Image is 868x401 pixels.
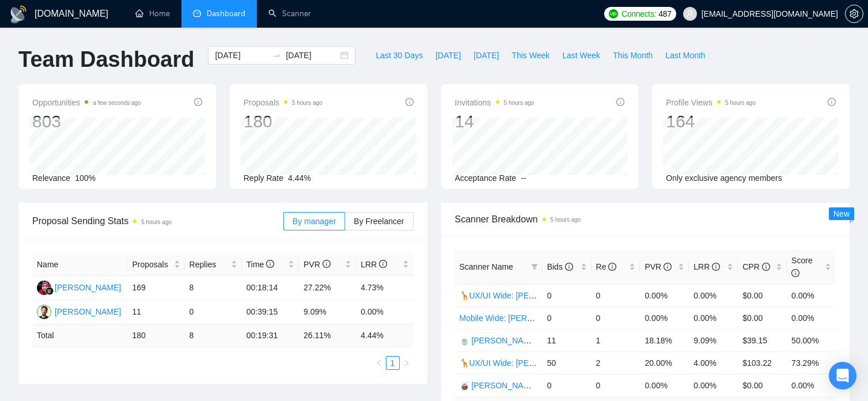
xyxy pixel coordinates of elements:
[689,284,738,307] td: 0.00%
[738,329,787,351] td: $39.15
[621,7,656,20] span: Connects:
[640,284,689,307] td: 0.00%
[460,262,513,271] span: Scanner Name
[607,46,659,65] button: This Month
[75,173,96,183] span: 100%
[596,262,617,271] span: Re
[738,374,787,396] td: $0.00
[689,351,738,374] td: 4.00%
[787,329,836,351] td: 50.00%
[299,300,356,324] td: 9.09%
[460,381,665,390] a: 🧉 [PERSON_NAME] | UX/UI Wide: 31/07 - Bid in Range
[521,173,526,183] span: --
[738,307,787,329] td: $0.00
[304,260,331,269] span: PVR
[242,324,299,347] td: 00:19:31
[529,258,540,275] span: filter
[666,111,756,133] div: 164
[288,173,311,183] span: 4.44%
[787,307,836,329] td: 0.00%
[376,360,382,366] span: left
[551,217,581,223] time: 5 hours ago
[531,263,538,270] span: filter
[645,262,672,271] span: PVR
[845,5,863,23] button: setting
[613,49,653,62] span: This Month
[272,51,281,60] span: to
[32,111,141,133] div: 803
[299,324,356,347] td: 26.11 %
[32,254,127,276] th: Name
[666,96,756,109] span: Profile Views
[689,307,738,329] td: 0.00%
[659,46,711,65] button: Last Month
[32,214,283,228] span: Proposal Sending Stats
[666,173,782,183] span: Only exclusive agency members
[193,9,201,17] span: dashboard
[640,374,689,396] td: 0.00%
[405,98,414,106] span: info-circle
[547,262,573,271] span: Bids
[787,374,836,396] td: 0.00%
[562,49,600,62] span: Last Week
[846,9,863,18] span: setting
[127,276,184,300] td: 169
[504,100,535,106] time: 5 hours ago
[556,46,607,65] button: Last Week
[266,260,274,268] span: info-circle
[37,282,121,292] a: D[PERSON_NAME]
[141,219,172,225] time: 5 hours ago
[592,284,640,307] td: 0
[640,351,689,374] td: 20.00%
[725,100,756,106] time: 5 hours ago
[543,351,592,374] td: 50
[658,7,671,20] span: 487
[135,9,170,18] a: homeHome
[37,307,121,316] a: RV[PERSON_NAME]
[244,96,323,109] span: Proposals
[185,254,242,276] th: Replies
[292,100,323,106] time: 5 hours ago
[386,356,400,370] li: 1
[376,49,423,62] span: Last 30 Days
[215,49,267,62] input: Start date
[693,262,720,271] span: LRR
[609,9,618,18] img: upwork-logo.png
[386,357,399,369] a: 1
[455,212,836,226] span: Scanner Breakdown
[467,46,505,65] button: [DATE]
[543,374,592,396] td: 0
[429,46,467,65] button: [DATE]
[473,49,499,62] span: [DATE]
[460,313,575,323] a: Mobile Wide: [PERSON_NAME]
[247,260,274,269] span: Time
[592,329,640,351] td: 1
[403,360,410,366] span: right
[686,10,694,18] span: user
[712,263,720,271] span: info-circle
[293,217,336,226] span: By manager
[400,356,414,370] li: Next Page
[132,258,171,271] span: Proposals
[829,362,856,389] div: Open Intercom Messenger
[738,284,787,307] td: $0.00
[791,256,813,278] span: Score
[356,300,413,324] td: 0.00%
[93,100,141,106] time: a few seconds ago
[543,284,592,307] td: 0
[323,260,331,268] span: info-circle
[455,111,535,133] div: 14
[185,324,242,347] td: 8
[379,260,387,268] span: info-circle
[665,49,705,62] span: Last Month
[845,9,863,18] a: setting
[268,9,311,18] a: searchScanner
[511,49,549,62] span: This Week
[592,307,640,329] td: 0
[400,356,414,370] button: right
[372,356,386,370] button: left
[689,329,738,351] td: 9.09%
[32,96,141,109] span: Opportunities
[37,281,51,295] img: D
[242,276,299,300] td: 00:18:14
